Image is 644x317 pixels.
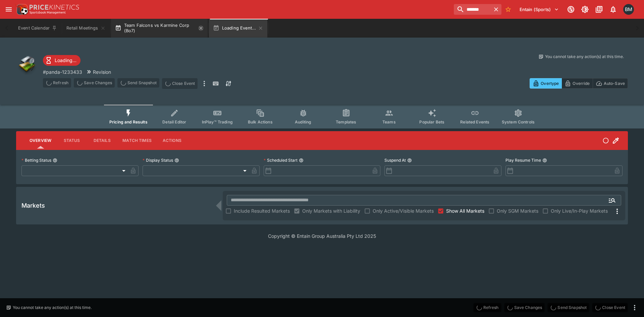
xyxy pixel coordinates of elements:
button: Play Resume Time [542,158,547,163]
span: Only Active/Visible Markets [373,207,434,214]
button: No Bookmarks [503,4,514,15]
button: Byron Monk [621,2,636,17]
span: Auditing [295,119,311,124]
p: You cannot take any action(s) at this time. [13,305,92,311]
p: Loading... [55,57,76,64]
button: more [200,78,208,89]
button: Actions [157,133,187,149]
img: PriceKinetics Logo [15,3,28,16]
button: Details [87,133,117,149]
img: Sportsbook Management [30,11,66,14]
span: Teams [382,119,396,124]
button: Toggle light/dark mode [579,3,591,15]
button: Loading Event... [209,19,268,38]
span: InPlay™ Trading [202,119,233,124]
button: Override [561,78,593,89]
button: Betting Status [53,158,57,163]
span: Bulk Actions [248,119,273,124]
p: Override [573,80,590,87]
p: Display Status [143,157,173,163]
p: Revision [93,68,111,75]
p: Copy To Clipboard [43,68,82,75]
span: Include Resulted Markets [234,207,290,214]
p: Play Resume Time [505,157,541,163]
button: Connected to PK [565,3,577,15]
span: Only Live/In-Play Markets [551,207,608,214]
span: System Controls [502,119,535,124]
svg: More [613,207,621,215]
button: Auto-Save [593,78,628,89]
button: Display Status [174,158,179,163]
span: Show All Markets [446,207,484,214]
button: Select Tenant [516,4,563,15]
button: open drawer [3,3,15,15]
button: Open [606,194,618,206]
p: Overtype [541,80,559,87]
div: Event type filters [104,105,540,128]
button: Event Calendar [14,19,61,38]
button: Team Falcons vs Karmine Corp (Bo7) [111,19,208,38]
span: Popular Bets [419,119,444,124]
p: Scheduled Start [264,157,298,163]
p: Auto-Save [604,80,625,87]
button: Notifications [607,3,619,15]
button: Match Times [117,133,157,149]
div: Start From [530,78,628,89]
span: Related Events [460,119,489,124]
button: Suspend At [407,158,412,163]
img: PriceKinetics [30,5,79,10]
p: Suspend At [384,157,406,163]
p: Betting Status [21,157,51,163]
button: Documentation [593,3,605,15]
span: Only Markets with Liability [302,207,360,214]
p: You cannot take any action(s) at this time. [545,54,624,60]
span: Only SGM Markets [497,207,538,214]
button: Overview [24,133,57,149]
span: Pricing and Results [109,119,148,124]
button: Status [57,133,87,149]
span: Detail Editor [162,119,186,124]
h5: Markets [21,202,45,209]
button: Retail Meetings [62,19,109,38]
button: more [631,304,639,312]
input: search [454,4,491,15]
img: other.png [16,54,38,75]
button: Scheduled Start [299,158,304,163]
button: Overtype [530,78,562,89]
div: Byron Monk [623,4,634,15]
span: Templates [336,119,356,124]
